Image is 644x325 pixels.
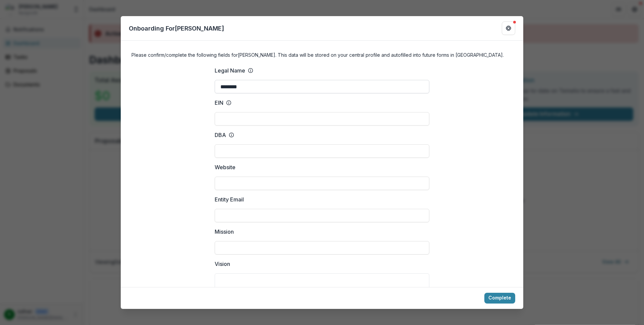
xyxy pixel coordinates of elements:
[502,21,515,35] button: Get Help
[131,51,513,58] h4: Please confirm/complete the following fields for [PERSON_NAME] . This data will be stored on your...
[215,99,223,107] p: EIN
[215,228,234,236] p: Mission
[129,24,224,33] p: Onboarding For [PERSON_NAME]
[215,163,235,171] p: Website
[215,195,244,203] p: Entity Email
[215,66,245,75] p: Legal Name
[484,293,515,304] button: Complete
[215,260,230,268] p: Vision
[215,131,226,139] p: DBA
